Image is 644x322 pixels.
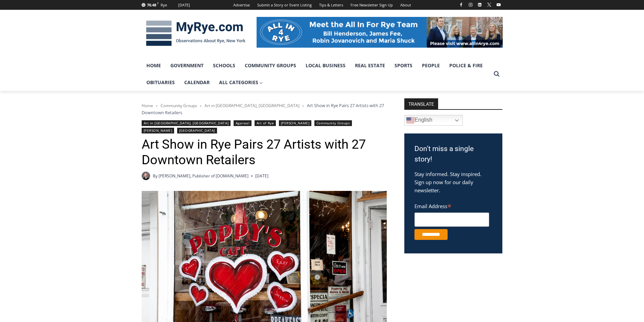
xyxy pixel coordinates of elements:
[414,144,492,165] h3: Don't miss a single story!
[314,120,352,126] a: Community Groups
[414,199,489,212] label: Email Address
[142,16,250,51] img: MyRye.com
[255,173,268,179] time: [DATE]
[404,115,463,126] a: English
[159,173,248,179] a: [PERSON_NAME], Publisher of [DOMAIN_NAME]
[219,79,263,86] span: All Categories
[156,103,158,108] span: >
[491,68,503,80] button: View Search Form
[208,57,240,74] a: Schools
[142,74,180,91] a: Obituaries
[161,103,197,108] a: Community Groups
[390,57,417,74] a: Sports
[240,57,301,74] a: Community Groups
[142,103,153,108] a: Home
[255,120,276,126] a: Art of Rye
[142,102,384,115] span: Art Show in Rye Pairs 27 Artists with 27 Downtown Retailers
[142,128,174,133] a: [PERSON_NAME]
[406,116,414,124] img: en
[404,98,438,109] strong: TRANSLATE
[467,1,475,9] a: Instagram
[214,74,268,91] a: All Categories
[445,57,487,74] a: Police & Fire
[279,120,312,126] a: [PERSON_NAME]
[485,1,493,9] a: X
[302,103,304,108] span: >
[153,173,158,179] span: By
[200,103,202,108] span: >
[457,1,465,9] a: Facebook
[495,1,503,9] a: YouTube
[161,2,167,8] div: Rye
[301,57,350,74] a: Local Business
[142,102,387,116] nav: Breadcrumbs
[142,172,150,180] a: Author image
[476,1,484,9] a: Linkedin
[180,74,214,91] a: Calendar
[142,120,231,126] a: Art in [GEOGRAPHIC_DATA], [GEOGRAPHIC_DATA]
[142,57,166,74] a: Home
[142,57,491,91] nav: Primary Navigation
[166,57,208,74] a: Government
[417,57,445,74] a: People
[350,57,390,74] a: Real Estate
[177,128,217,133] a: [GEOGRAPHIC_DATA]
[147,2,156,7] span: 70.48
[414,170,492,194] p: Stay informed. Stay inspired. Sign up now for our daily newsletter.
[157,1,159,5] span: F
[234,120,252,126] a: Agarwal
[257,17,503,47] img: All in for Rye
[178,2,190,8] div: [DATE]
[205,103,300,108] a: Art in [GEOGRAPHIC_DATA], [GEOGRAPHIC_DATA]
[142,137,387,168] h1: Art Show in Rye Pairs 27 Artists with 27 Downtown Retailers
